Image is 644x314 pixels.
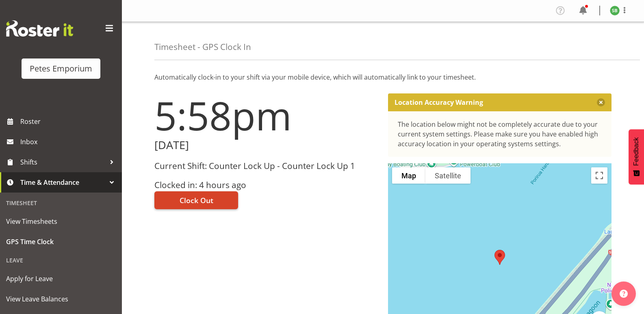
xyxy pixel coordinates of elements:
span: GPS Time Clock [6,236,116,248]
button: Show street map [392,167,425,184]
span: Clock Out [180,195,213,206]
h2: [DATE] [154,139,378,152]
h3: Current Shift: Counter Lock Up - Counter Lock Up 1 [154,161,378,171]
img: Rosterit website logo [6,20,73,37]
button: Close message [597,98,605,106]
a: GPS Time Clock [2,232,120,252]
a: View Timesheets [2,211,120,232]
button: Toggle fullscreen view [591,167,607,184]
span: Apply for Leave [6,273,116,285]
h4: Timesheet - GPS Clock In [154,42,251,52]
h3: Clocked in: 4 hours ago [154,180,378,190]
div: The location below might not be completely accurate due to your current system settings. Please m... [398,119,602,149]
button: Show satellite imagery [425,167,471,184]
span: Time & Attendance [20,176,106,188]
img: help-xxl-2.png [620,290,628,298]
a: View Leave Balances [2,289,120,309]
div: Petes Emporium [30,63,92,75]
span: View Timesheets [6,215,116,227]
span: Feedback [633,137,640,166]
img: stephanie-burden9828.jpg [610,6,620,15]
span: View Leave Balances [6,293,116,305]
h1: 5:58pm [154,93,378,137]
span: Inbox [20,136,118,148]
p: Location Accuracy Warning [395,98,483,106]
p: Automatically clock-in to your shift via your mobile device, which will automatically link to you... [154,72,611,82]
div: Timesheet [2,195,120,211]
a: Apply for Leave [2,269,120,289]
div: Leave [2,252,120,269]
span: Shifts [20,156,106,168]
button: Clock Out [154,191,238,209]
button: Feedback - Show survey [629,129,644,184]
span: Roster [20,115,118,128]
